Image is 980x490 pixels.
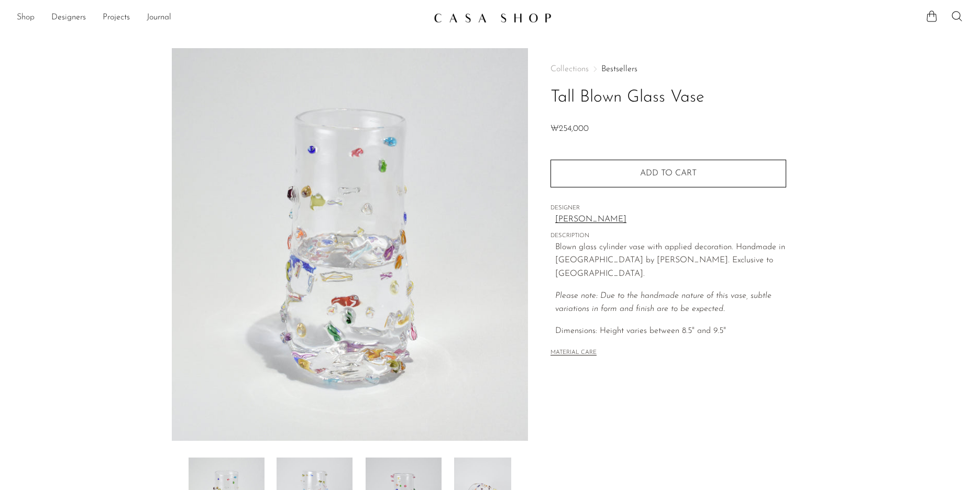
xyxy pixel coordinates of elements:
em: Please note: Due to the handmade nature of this vase, subtle variations in form and finish are to... [555,292,772,314]
nav: Desktop navigation [17,9,425,27]
span: Add to cart [640,169,697,177]
h1: Tall Blown Glass Vase [550,84,786,111]
img: Tall Blown Glass Vase [172,48,528,441]
nav: Breadcrumbs [550,65,786,73]
a: Designers [51,11,86,25]
span: ₩254,000 [550,125,589,133]
a: Bestsellers [601,65,637,73]
button: MATERIAL CARE [550,349,597,357]
a: [PERSON_NAME] [555,213,786,227]
span: DESCRIPTION [550,231,786,241]
a: Journal [147,11,171,25]
button: Add to cart [550,160,786,187]
a: Shop [17,11,35,25]
p: Dimensions: Height varies between 8.5" and 9.5" [555,325,786,338]
span: Collections [550,65,589,73]
ul: NEW HEADER MENU [17,9,425,27]
span: DESIGNER [550,204,786,213]
a: Projects [103,11,130,25]
p: Blown glass cylinder vase with applied decoration. Handmade in [GEOGRAPHIC_DATA] by [PERSON_NAME]... [555,241,786,281]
